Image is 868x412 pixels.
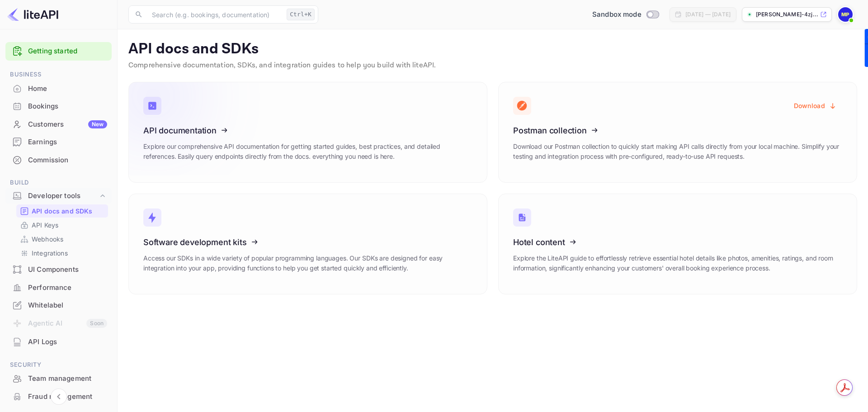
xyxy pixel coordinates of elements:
div: Customers [28,119,107,130]
div: Developer tools [28,191,98,201]
div: Earnings [28,137,107,147]
a: API docs and SDKs [20,206,104,216]
a: API Logs [5,333,112,350]
div: Fraud management [28,392,107,402]
div: Bookings [28,101,107,112]
button: Collapse navigation [51,388,67,405]
a: Home [5,80,112,97]
div: Integrations [16,246,108,260]
img: LiteAPI logo [7,7,58,22]
h3: Hotel content [513,237,842,247]
div: Performance [28,283,107,293]
div: API Logs [5,333,112,351]
div: Team management [28,374,107,384]
p: Access our SDKs in a wide variety of popular programming languages. Our SDKs are designed for eas... [143,253,472,273]
p: Webhooks [32,234,63,244]
p: [PERSON_NAME]-4zj... [756,10,818,19]
a: Commission [5,152,112,168]
div: Fraud management [5,388,112,406]
a: Fraud management [5,388,112,405]
h3: Postman collection [513,126,842,135]
div: Webhooks [16,232,108,246]
span: Sandbox mode [592,9,642,20]
div: Performance [5,279,112,297]
a: UI Components [5,261,112,278]
p: Comprehensive documentation, SDKs, and integration guides to help you build with liteAPI. [128,60,857,71]
div: Whitelabel [5,297,112,314]
a: Whitelabel [5,297,112,313]
h3: API documentation [143,126,472,135]
a: Team management [5,370,112,387]
p: Download our Postman collection to quickly start making API calls directly from your local machin... [513,142,842,161]
p: API Keys [32,220,58,230]
a: Integrations [20,248,104,258]
div: UI Components [28,265,107,275]
div: API docs and SDKs [16,204,108,218]
button: Download [788,97,842,114]
div: Commission [5,152,112,169]
a: CustomersNew [5,116,112,133]
span: Security [5,360,112,370]
a: Getting started [28,46,107,57]
a: Bookings [5,98,112,114]
div: Ctrl+K [287,9,315,20]
a: Software development kitsAccess our SDKs in a wide variety of popular programming languages. Our ... [128,194,487,294]
a: API documentationExplore our comprehensive API documentation for getting started guides, best pra... [128,82,487,183]
a: API Keys [20,220,104,230]
div: UI Components [5,261,112,279]
img: Maarten Van Pijpen [838,7,853,22]
a: Performance [5,279,112,296]
h3: Software development kits [143,237,472,247]
input: Search (e.g. bookings, documentation) [146,5,283,24]
a: Earnings [5,133,112,150]
span: Build [5,178,112,188]
div: Home [5,80,112,98]
div: API Keys [16,218,108,232]
div: Earnings [5,133,112,151]
div: New [88,120,107,128]
p: API docs and SDKs [128,40,857,58]
div: Bookings [5,98,112,115]
div: CustomersNew [5,116,112,133]
p: Explore our comprehensive API documentation for getting started guides, best practices, and detai... [143,142,472,161]
div: API Logs [28,337,107,347]
div: Commission [28,155,107,166]
div: Whitelabel [28,300,107,311]
div: Team management [5,370,112,388]
div: Switch to Production mode [589,9,662,20]
span: Business [5,70,112,80]
a: Hotel contentExplore the LiteAPI guide to effortlessly retrieve essential hotel details like phot... [498,194,857,294]
p: Explore the LiteAPI guide to effortlessly retrieve essential hotel details like photos, amenities... [513,253,842,273]
div: [DATE] — [DATE] [685,10,731,19]
a: Webhooks [20,234,104,244]
p: API docs and SDKs [32,206,93,216]
div: Developer tools [5,188,112,204]
div: Getting started [5,42,112,61]
p: Integrations [32,248,68,258]
div: Home [28,84,107,94]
